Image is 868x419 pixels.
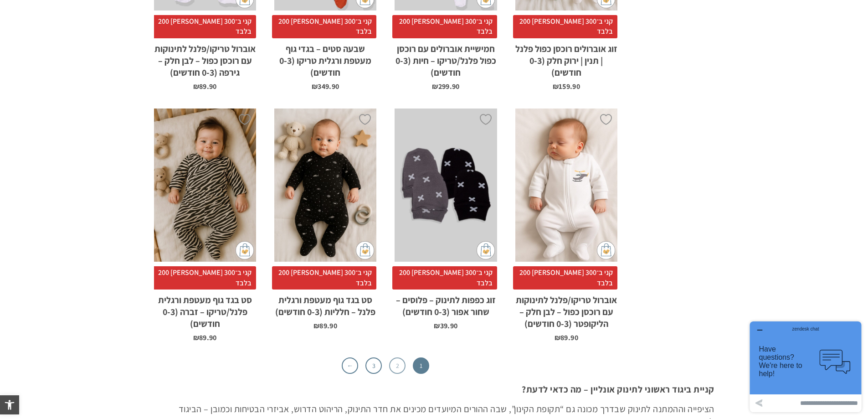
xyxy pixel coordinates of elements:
span: ₪ [312,82,318,91]
span: קני ב־300 [PERSON_NAME] 200 בלבד [392,266,497,290]
span: ₪ [555,333,560,342]
span: קני ב־300 [PERSON_NAME] 200 בלבד [152,15,256,38]
bdi: 89.90 [313,321,337,331]
a: סט בגד גוף מעטפת ורגלית פלנל/טריקו - זברה (0-3 חודשים) קני ב־300 [PERSON_NAME] 200 בלבדסט בגד גוף... [154,109,256,341]
a: זוג כפפות לתינוק - פלוסים - שחור אפור (0-3 חודשים) קני ב־300 [PERSON_NAME] 200 בלבדזוג כפפות לתינ... [395,109,497,330]
img: cat-mini-atc.png [597,241,615,259]
span: קני ב־300 [PERSON_NAME] 200 בלבד [392,15,497,38]
a: 3 [365,357,382,374]
bdi: 349.90 [312,82,339,91]
h2: זוג כפפות לתינוק – פלוסים – שחור אפור (0-3 חודשים) [395,290,497,318]
span: ₪ [193,333,199,342]
a: ← [342,357,358,374]
span: קני ב־300 [PERSON_NAME] 200 בלבד [513,15,617,38]
bdi: 89.90 [555,333,578,342]
bdi: 89.90 [193,82,217,91]
span: קני ב־300 [PERSON_NAME] 200 בלבד [272,15,376,38]
span: קני ב־300 [PERSON_NAME] 200 בלבד [152,266,256,290]
h2: סט בגד גוף מעטפת ורגלית פלנל – חלליות (0-3 חודשים) [274,290,376,318]
bdi: 299.90 [432,82,459,91]
span: ₪ [553,82,559,91]
iframe: פותח יישומון שאפשר לשוחח בו בצ'אט עם אחד הנציגים שלנו [746,318,865,416]
span: ₪ [313,321,319,331]
a: סט בגד גוף מעטפת ורגלית פלנל - חלליות (0-3 חודשים) קני ב־300 [PERSON_NAME] 200 בלבדסט בגד גוף מעט... [274,109,376,330]
h2: זוג אוברולים רוכסן כפול פלנל | תנין | ירוק חלק (0-3 חודשים) [515,38,617,78]
img: cat-mini-atc.png [477,241,495,259]
h2: אוברול טריקו/פלנל לתינוקות עם רוכסן כפול – לבן חלק – הליקופטר (0-3 חודשים) [515,290,617,330]
h2: חמישיית אוברולים עם רוכסן כפול פלנל/טריקו – חיות (0-3 חודשים) [395,38,497,78]
bdi: 39.90 [434,321,457,331]
span: קני ב־300 [PERSON_NAME] 200 בלבד [272,266,376,290]
span: ₪ [434,321,440,331]
strong: קניית ביגוד ראשוני לתינוק אונליין – מה כדאי לדעת? [522,383,714,395]
h2: אוברול טריקו/פלנל לתינוקות עם רוכסן כפול – לבן חלק – גירפה (0-3 חודשים) [154,38,256,78]
span: ₪ [432,82,438,91]
h2: סט בגד גוף מעטפת ורגלית פלנל/טריקו – זברה (0-3 חודשים) [154,290,256,330]
img: cat-mini-atc.png [236,241,254,259]
h2: שבעה סטים – בגדי גוף מעטפת ורגלית טריקו (0-3 חודשים) [274,38,376,78]
img: cat-mini-atc.png [356,241,374,259]
nav: עימוד מוצר [154,357,617,374]
a: 2 [389,357,406,374]
bdi: 159.90 [553,82,580,91]
span: ₪ [193,82,199,91]
bdi: 89.90 [193,333,217,342]
span: 1 [413,357,429,374]
a: אוברול טריקו/פלנל לתינוקות עם רוכסן כפול - לבן חלק - הליקופטר (0-3 חודשים) קני ב־300 [PERSON_NAME... [515,109,617,341]
span: קני ב־300 [PERSON_NAME] 200 בלבד [513,266,617,290]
